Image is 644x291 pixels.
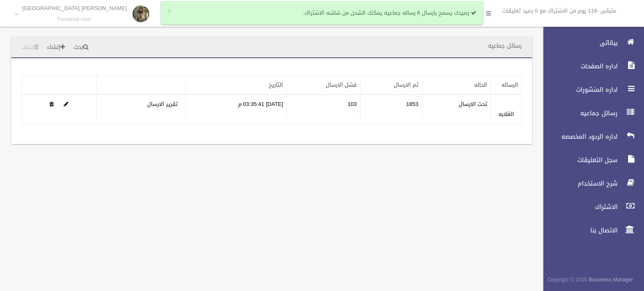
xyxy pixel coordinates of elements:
a: بياناتى [536,33,644,52]
a: اداره المنشورات [536,80,644,99]
a: Edit [64,99,68,109]
span: رسائل جماعيه [536,109,620,117]
label: تحت الارسال [459,99,487,109]
div: رصيدك يسمح بارسال 6 رساله جماعيه يمكنك الشحن من شاشه الاشتراك. [161,1,483,25]
a: فشل الارسال [326,80,357,90]
th: الحاله [422,76,491,95]
p: [PERSON_NAME] [GEOGRAPHIC_DATA] [22,5,127,11]
a: تم الارسال [394,80,418,90]
a: اداره الردود المخصصه [536,127,644,146]
th: الرساله [491,76,522,95]
span: Copyright © 2015 [547,275,587,284]
a: رسائل جماعيه [536,104,644,122]
span: اداره المنشورات [536,85,620,94]
span: بياناتى [536,39,620,47]
a: شرح الاستخدام [536,174,644,193]
span: شرح الاستخدام [536,179,620,188]
span: الاتصال بنا [536,226,620,234]
span: اداره الردود المخصصه [536,132,620,141]
td: [DATE] 03:35:41 م [186,95,287,124]
a: الاتصال بنا [536,221,644,239]
a: التاريخ [269,80,283,90]
a: اداره الصفحات [536,57,644,75]
strong: Bussiness Manager [589,275,633,284]
button: × [167,7,172,15]
span: الاشتراك [536,203,620,211]
span: سجل التعليقات [536,156,620,164]
a: إنشاء [44,40,68,55]
a: الغلابه [499,109,514,119]
a: بحث [70,40,92,55]
td: 103 [287,95,361,124]
small: Facebook User [22,16,127,23]
span: اداره الصفحات [536,62,620,70]
header: رسائل جماعيه [478,38,532,54]
td: 1853 [360,95,422,124]
a: الاشتراك [536,198,644,216]
a: تقرير الارسال [147,99,178,109]
a: سجل التعليقات [536,151,644,169]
